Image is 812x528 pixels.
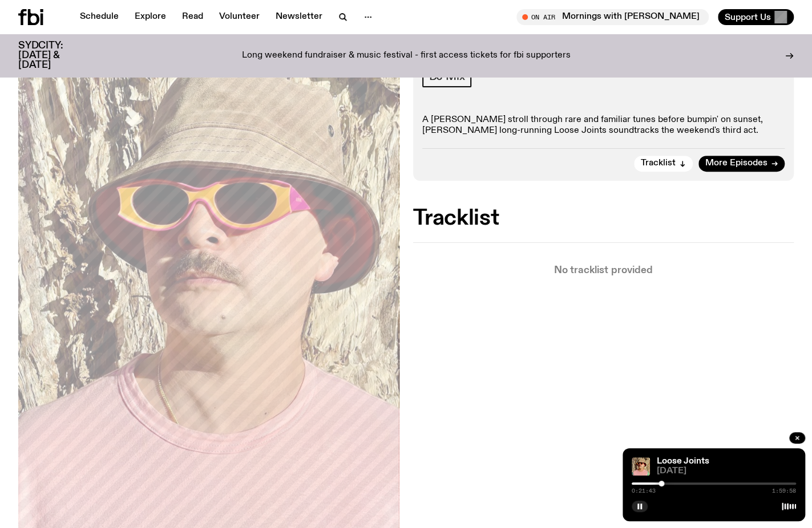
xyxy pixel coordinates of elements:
span: 1:59:58 [772,488,796,494]
img: Tyson stands in front of a paperbark tree wearing orange sunglasses, a suede bucket hat and a pin... [632,457,650,476]
span: Tracklist [641,159,676,168]
span: More Episodes [705,159,767,168]
h3: SYDCITY: [DATE] & [DATE] [18,41,91,70]
p: No tracklist provided [413,266,794,275]
h2: Tracklist [413,208,794,229]
span: [DATE] [657,467,796,476]
a: Schedule [73,9,126,25]
a: More Episodes [698,156,785,172]
p: A [PERSON_NAME] stroll through rare and familiar tunes before bumpin' on sunset, [PERSON_NAME] lo... [422,115,785,136]
span: Support Us [725,12,771,22]
a: Volunteer [212,9,266,25]
button: On AirMornings with [PERSON_NAME] [516,9,709,25]
button: Support Us [718,9,794,25]
p: Long weekend fundraiser & music festival - first access tickets for fbi supporters [242,51,571,61]
a: Explore [128,9,173,25]
span: 0:21:43 [632,488,656,494]
a: Read [175,9,210,25]
a: Newsletter [269,9,329,25]
button: Tracklist [634,156,693,172]
a: Loose Joints [657,457,709,466]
